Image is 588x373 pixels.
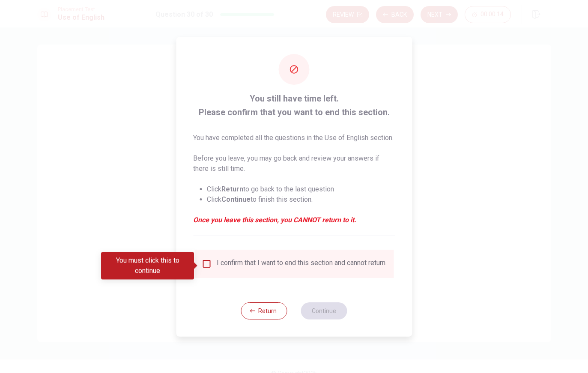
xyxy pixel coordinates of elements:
[193,153,395,174] p: Before you leave, you may go back and review your answers if there is still time.
[193,133,395,143] p: You have completed all the questions in the Use of English section.
[193,215,395,225] em: Once you leave this section, you CANNOT return to it.
[207,184,395,194] li: Click to go back to the last question
[301,302,347,319] button: Continue
[217,259,387,269] div: I confirm that I want to end this section and cannot return.
[221,185,243,193] strong: Return
[241,302,287,319] button: Return
[101,252,194,280] div: You must click this to continue
[207,194,395,205] li: Click to finish this section.
[193,92,395,119] span: You still have time left. Please confirm that you want to end this section.
[201,259,212,269] span: You must click this to continue
[221,195,251,203] strong: Continue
